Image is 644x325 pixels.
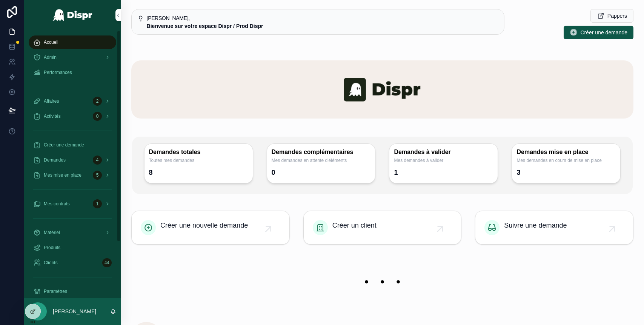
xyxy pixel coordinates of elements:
div: **Bienvenue sur votre espace Dispr / Prod Dispr** [147,22,498,30]
span: Matériel [44,230,60,236]
div: 0 [272,166,275,179]
a: Accueil [29,35,116,49]
span: Demandes [44,157,66,163]
span: Mes contrats [44,201,70,207]
a: Affaires2 [29,94,116,108]
h3: Demandes mise en place [516,148,616,156]
span: Performances [44,69,72,75]
span: Affaires [44,98,59,104]
h5: Bonjour Jeremy, [147,15,498,21]
img: 22208-banner-empty.png [131,266,633,298]
h3: Demandes à valider [394,148,493,156]
span: Créer un client [332,220,377,231]
a: Performances [29,66,116,79]
span: Suivre une demande [504,220,567,231]
a: Produits [29,241,116,254]
div: 0 [93,112,102,121]
span: Mes mise en place [44,172,81,178]
strong: Bienvenue sur votre espace Dispr / Prod Dispr [147,23,263,29]
span: Accueil [44,39,58,45]
div: 44 [102,258,112,267]
h3: Demandes totales [149,148,248,156]
div: 4 [93,156,102,165]
span: Créer une nouvelle demande [160,220,248,231]
button: Créer une demande [564,26,633,39]
div: 5 [93,171,102,180]
span: Créer une demande [580,29,627,36]
div: 8 [149,166,153,179]
a: Créer une nouvelle demande [132,211,289,244]
span: Mes demandes en attente d'éléments [272,157,371,163]
button: Pappers [590,9,633,23]
div: 3 [516,166,520,179]
a: Créer une demande [29,138,116,152]
span: Clients [44,260,58,266]
a: Admin [29,51,116,64]
span: Mes demandes à valider [394,157,493,163]
span: JZ [34,307,41,316]
img: App logo [52,9,93,21]
a: Mes contrats1 [29,197,116,211]
span: Créer une demande [44,142,84,148]
a: Paramètres [29,285,116,298]
h3: Demandes complémentaires [272,148,371,156]
span: Produits [44,245,60,251]
a: Demandes4 [29,153,116,167]
span: Activités [44,113,61,119]
div: 1 [394,166,398,179]
a: Suivre une demande [475,211,633,244]
a: Créer un client [304,211,461,244]
span: Paramètres [44,288,67,294]
span: Pappers [607,12,627,20]
a: Mes mise en place5 [29,168,116,182]
span: Mes demandes en cours de mise en place [516,157,616,163]
div: 1 [93,199,102,208]
img: banner-dispr.png [131,60,633,119]
a: Clients44 [29,256,116,270]
a: Matériel [29,226,116,239]
p: [PERSON_NAME] [53,308,96,315]
div: scrollable content [24,30,121,298]
a: Activités0 [29,109,116,123]
span: Admin [44,54,57,60]
span: Toutes mes demandes [149,157,248,163]
div: 2 [93,97,102,106]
